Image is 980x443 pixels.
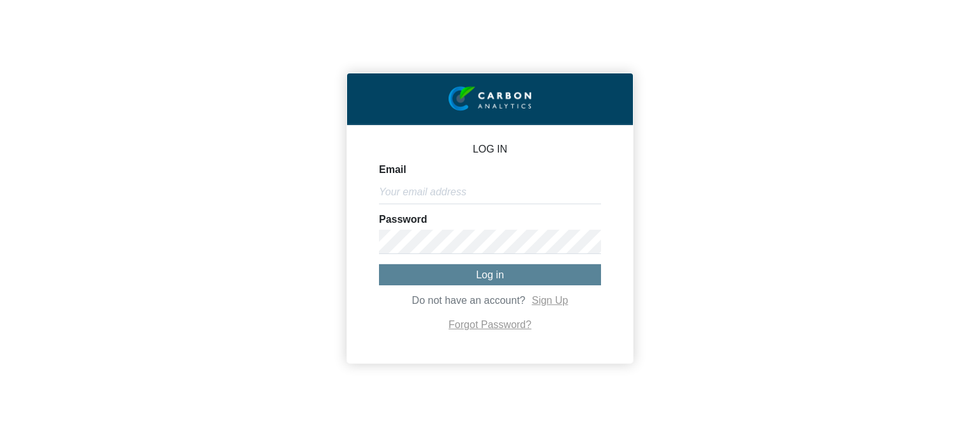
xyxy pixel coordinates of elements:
[379,144,601,154] p: LOG IN
[449,319,531,330] a: Forgot Password?
[379,214,427,225] label: Password
[379,180,601,204] input: Your email address
[476,269,504,280] span: Log in
[379,165,406,175] label: Email
[379,264,601,285] button: Log in
[412,295,526,306] span: Do not have an account?
[531,295,568,306] a: Sign Up
[449,86,532,112] img: insight-logo-2.png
